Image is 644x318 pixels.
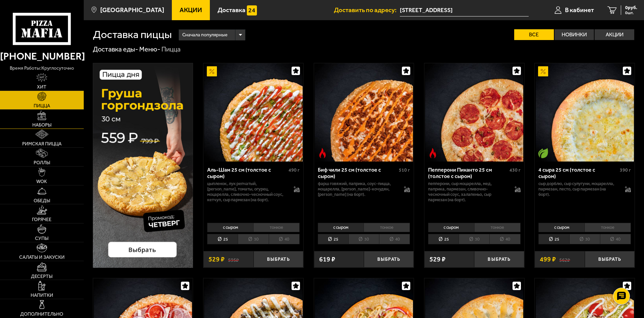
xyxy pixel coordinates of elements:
img: Острое блюдо [317,148,328,158]
div: Пепперони Пиканто 25 см (толстое с сыром) [428,167,508,179]
span: 0 руб. [625,5,637,10]
li: 40 [489,234,520,244]
span: 0 шт. [625,11,637,15]
a: Острое блюдоБиф чили 25 см (толстое с сыром) [314,63,414,162]
span: 510 г [399,167,410,173]
a: Меню- [139,45,160,53]
img: Вегетарианское блюдо [538,148,548,158]
span: 430 г [509,167,521,173]
img: Пепперони Пиканто 25 см (толстое с сыром) [425,63,523,162]
p: цыпленок, лук репчатый, [PERSON_NAME], томаты, огурец, моцарелла, сливочно-чесночный соус, кетчуп... [207,181,287,203]
span: Десерты [31,274,52,279]
span: Дополнительно [20,312,63,317]
li: 30 [238,234,268,244]
li: 30 [569,234,600,244]
div: 4 сыра 25 см (толстое с сыром) [538,167,618,179]
span: В кабинет [565,7,594,13]
span: Обеды [34,199,50,203]
li: с сыром [428,223,474,232]
span: Сначала популярные [182,29,227,41]
a: АкционныйАль-Шам 25 см (толстое с сыром) [203,63,303,162]
button: Выбрать [364,251,414,268]
li: 25 [207,234,238,244]
li: тонкое [584,223,631,232]
li: 30 [348,234,379,244]
button: Выбрать [585,251,635,268]
li: 25 [428,234,459,244]
li: 25 [538,234,569,244]
li: с сыром [318,223,364,232]
a: Острое блюдоПепперони Пиканто 25 см (толстое с сыром) [424,63,524,162]
label: Новинки [555,29,594,40]
li: 25 [318,234,348,244]
button: Выбрать [474,251,524,268]
span: [GEOGRAPHIC_DATA] [100,7,164,13]
img: 15daf4d41897b9f0e9f617042186c801.svg [247,5,257,15]
span: Пицца [34,104,50,108]
label: Акции [595,29,634,40]
h1: Доставка пиццы [93,29,172,40]
li: тонкое [474,223,521,232]
li: тонкое [253,223,300,232]
button: Выбрать [254,251,303,268]
p: фарш говяжий, паприка, соус-пицца, моцарелла, [PERSON_NAME]-кочудян, [PERSON_NAME] (на борт). [318,181,397,197]
li: 40 [600,234,631,244]
div: Биф чили 25 см (толстое с сыром) [318,167,397,179]
p: пепперони, сыр Моцарелла, мед, паприка, пармезан, сливочно-чесночный соус, халапеньо, сыр пармеза... [428,181,508,203]
span: 390 г [620,167,631,173]
li: 30 [459,234,489,244]
span: Санкт-Петербург, проспект Космонавтов, 106 [400,4,529,16]
span: Салаты и закуски [19,255,65,260]
s: 595 ₽ [228,256,239,263]
a: Доставка еды- [93,45,138,53]
span: 490 г [289,167,300,173]
div: Аль-Шам 25 см (толстое с сыром) [207,167,287,179]
span: Доставка [218,7,245,13]
span: Супы [35,236,48,241]
span: Акции [180,7,202,13]
span: Горячее [32,217,51,222]
a: АкционныйВегетарианское блюдо4 сыра 25 см (толстое с сыром) [535,63,635,162]
img: Биф чили 25 см (толстое с сыром) [315,63,413,162]
div: Пицца [161,45,181,54]
input: Ваш адрес доставки [400,4,529,16]
li: 40 [379,234,410,244]
img: Острое блюдо [428,148,438,158]
span: 529 ₽ [429,256,446,263]
span: 529 ₽ [209,256,225,263]
span: Хит [37,85,46,90]
label: Все [514,29,554,40]
span: Доставить по адресу: [334,7,400,13]
span: Римская пицца [22,142,62,146]
span: Напитки [31,293,53,298]
s: 562 ₽ [559,256,570,263]
span: 499 ₽ [540,256,556,263]
li: с сыром [538,223,584,232]
img: 4 сыра 25 см (толстое с сыром) [536,63,634,162]
img: Акционный [538,66,548,76]
li: с сыром [207,223,253,232]
img: Аль-Шам 25 см (толстое с сыром) [204,63,302,162]
span: 619 ₽ [319,256,335,263]
span: Наборы [32,123,51,128]
li: тонкое [364,223,410,232]
img: Акционный [207,66,217,76]
span: WOK [36,179,47,184]
li: 40 [269,234,300,244]
p: сыр дорблю, сыр сулугуни, моцарелла, пармезан, песто, сыр пармезан (на борт). [538,181,618,197]
span: Роллы [34,161,50,165]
